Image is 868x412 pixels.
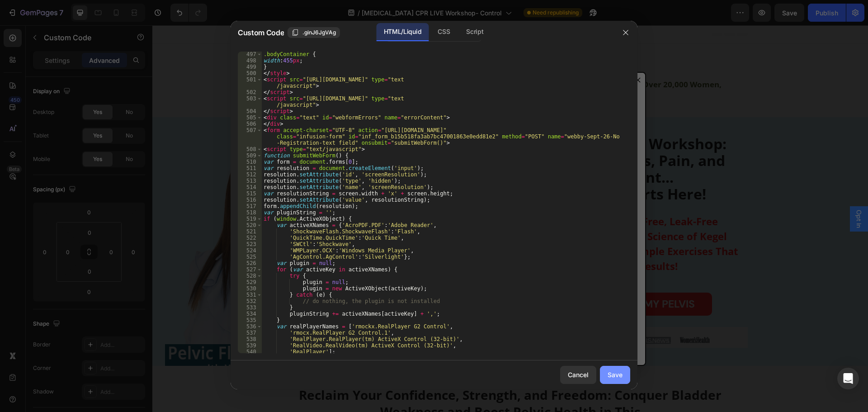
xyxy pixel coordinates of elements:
div: 539 [238,342,262,349]
div: 517 [238,203,262,209]
button: Cancel [560,366,596,384]
div: Custom Code [255,199,293,208]
button: Save [600,366,630,384]
button: .ginJ6JgVAg [288,27,340,38]
div: 533 [238,304,262,311]
div: 513 [238,178,262,184]
div: 507 [238,127,262,146]
div: 509 [238,152,262,159]
div: 498 [238,57,262,64]
div: 535 [238,317,262,323]
div: 501 [238,76,262,89]
div: 522 [238,235,262,241]
div: 534 [238,311,262,317]
div: 540 [238,349,262,355]
div: 531 [238,292,262,298]
div: 497 [238,51,262,57]
div: 512 [238,171,262,178]
div: 502 [238,89,262,95]
span: Custom Code [238,27,284,38]
div: 521 [238,228,262,235]
div: Open Intercom Messenger [837,368,859,389]
div: 530 [238,285,262,292]
div: 515 [238,190,262,197]
div: Save [608,370,623,379]
div: 538 [238,336,262,342]
div: 529 [238,279,262,285]
div: 500 [238,70,262,76]
div: 511 [238,165,262,171]
div: 519 [238,216,262,222]
div: Script [459,23,491,41]
div: 518 [238,209,262,216]
div: Cancel [568,370,589,379]
div: 526 [238,260,262,266]
span: Custom code [243,219,473,230]
div: 525 [238,254,262,260]
span: .ginJ6JgVAg [302,28,336,37]
button: Klaviyo [332,187,384,208]
div: 506 [238,121,262,127]
div: HTML/Liquid [377,23,429,41]
div: 505 [238,114,262,121]
div: 532 [238,298,262,304]
div: 520 [238,222,262,228]
div: 504 [238,108,262,114]
div: 510 [238,159,262,165]
img: Klaviyo.png [339,192,350,203]
div: 524 [238,247,262,254]
div: CSS [430,23,457,41]
div: 499 [238,64,262,70]
div: Popup [247,185,267,190]
div: 523 [238,241,262,247]
div: Dialog body [223,47,493,341]
div: 527 [238,266,262,273]
div: Klaviyo [357,192,377,202]
div: 516 [238,197,262,203]
div: 503 [238,95,262,108]
strong: Sign Up for the Free Complete [MEDICAL_DATA] Reset Workshop [244,67,462,129]
div: 528 [238,273,262,279]
div: 514 [238,184,262,190]
i: 5 Steps to Being Strong, [PERSON_NAME] & Pain Free "Down There"... Without Pills, Gadgets or Surg... [245,139,471,167]
span: Opt In [702,185,711,203]
div: 537 [238,330,262,336]
div: Dialog content [222,47,494,341]
div: 536 [238,323,262,330]
div: 508 [238,146,262,152]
